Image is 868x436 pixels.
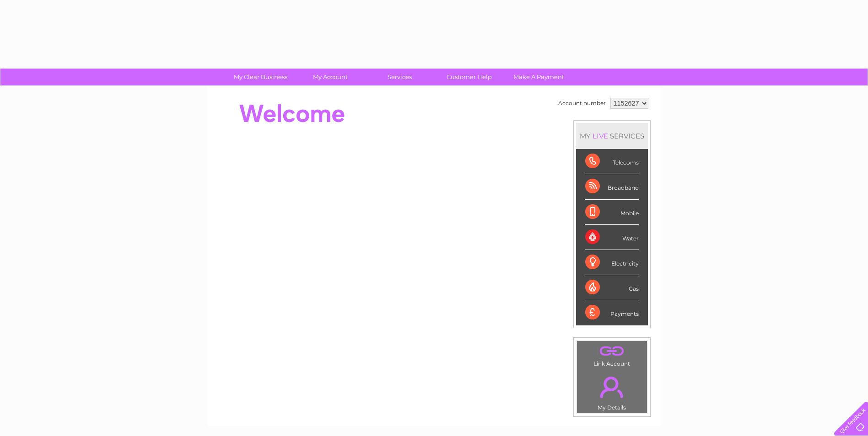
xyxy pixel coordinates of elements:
div: MY SERVICES [576,123,648,149]
a: My Clear Business [223,69,298,85]
a: Customer Help [431,69,507,85]
a: Services [362,69,437,85]
div: Electricity [585,250,639,275]
div: LIVE [591,132,610,140]
a: . [579,343,645,359]
div: Telecoms [585,149,639,174]
div: Payments [585,300,639,325]
td: Link Account [577,340,647,369]
td: My Details [577,369,647,414]
a: . [579,371,645,403]
td: Account number [556,96,608,111]
div: Mobile [585,200,639,225]
a: My Account [292,69,368,85]
div: Broadband [585,174,639,199]
div: Water [585,225,639,250]
div: Gas [585,275,639,300]
a: Make A Payment [501,69,577,85]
